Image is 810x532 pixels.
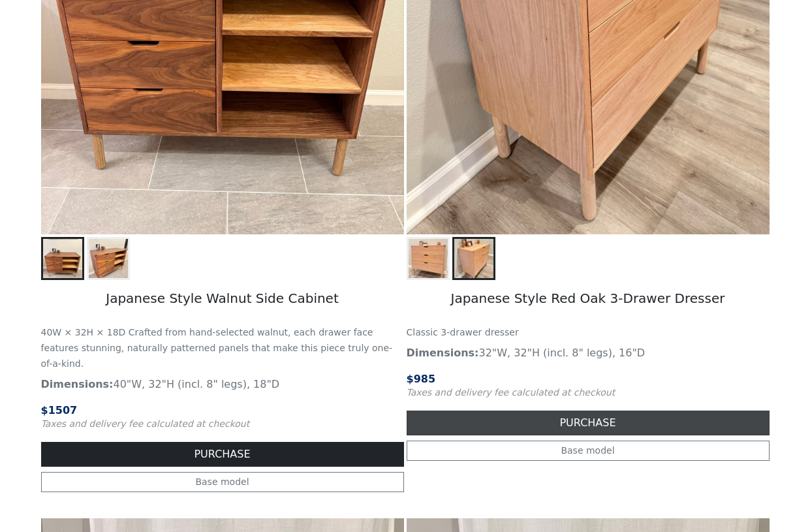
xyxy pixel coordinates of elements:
[407,387,615,398] small: Taxes and delivery fee calculated at checkout
[454,239,493,278] img: Japanese Style Red Oak 3-Drawer Dresser - Side
[407,347,479,359] strong: Dimensions:
[41,378,114,390] strong: Dimensions:
[407,280,770,319] h5: Japanese Style Red Oak 3-Drawer Dresser
[41,377,404,392] p: 40"W, 32"H (incl. 8" legs), 18"D
[41,404,78,416] span: $ 1507
[41,442,404,467] button: PURCHASE
[407,411,770,435] button: PURCHASE
[43,239,82,278] img: Japanese Style Walnut Side Cabinet
[407,345,770,361] p: 32"W, 32"H (incl. 8" legs), 16"D
[407,441,770,461] a: Base model
[407,373,436,385] span: $ 985
[409,239,448,278] img: Japanese Style Red Oak 3-Drawer Dresser - Front
[89,239,128,278] img: Japanese Style Walnut Side Cabinet - Stunning Drawer Faces
[407,327,519,337] small: Classic 3-drawer dresser
[41,327,393,369] small: 40W × 32H × 18D Crafted from hand-selected walnut, each drawer face features stunning, naturally ...
[41,472,404,492] a: Base model
[41,280,404,319] h5: Japanese Style Walnut Side Cabinet
[41,418,250,429] small: Taxes and delivery fee calculated at checkout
